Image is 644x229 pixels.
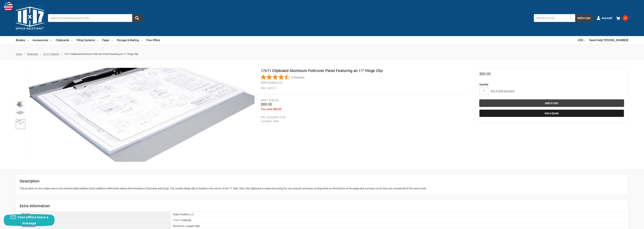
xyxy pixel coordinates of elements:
span: Account [602,16,612,20]
a: Buy in bulk and save [491,89,514,92]
div: This product is very unique due to the antimicrobial additive that's added to effectively reduce ... [20,187,624,190]
div: Orientation: [20,223,171,229]
a: Filing Systems [77,36,98,44]
div: Brand: [20,212,171,217]
a: Clipboards [56,36,73,44]
img: 17x11 Clipboard Hardboard Panel Featuring a Jumbo Board Clip Brown [16,120,25,124]
a: Accessories [33,36,52,44]
dt: Condition: [261,119,273,123]
div: Bound on Longest Side [171,223,624,229]
button: Chat offline leave a message [4,214,55,226]
a: Storage & Mailing [117,36,142,44]
div: MSRP [261,98,268,102]
a: Home [16,53,22,55]
dt: SKU: [261,86,266,90]
img: 645213_3__74948.1711040119.jpg [25,50,266,174]
dd: New [261,119,467,123]
span: 0 [623,15,628,21]
label: Quantity: [479,83,624,86]
a: USD [578,36,585,44]
dt: UPC: [261,115,266,119]
h2: Extra Information [20,203,624,209]
div: Ruby Paulina LLC. [171,212,624,217]
a: Free Offers [146,36,160,44]
dd: 645213 [261,86,469,90]
img: 11x17.com [16,4,44,32]
a: Ruby Paulina LLC. [261,81,283,84]
span: 4 Reviews [291,74,305,80]
a: Clipboards [27,53,38,55]
button: Add to Cart [575,14,593,22]
a: Binders [16,36,29,44]
div: 11x17 (Tabloid) [171,217,624,223]
span: $80.00 [261,102,272,107]
a: Paper [102,36,113,44]
h1: 17x11 Clipboard Aluminum Fold-over Panel Featuring an 11" Hinge Clip [261,68,469,73]
dd: 816628013168 [261,115,467,119]
span: You save [261,107,272,111]
span: $80.00 [273,107,281,111]
a: 11x17 (Tabloid) [43,53,59,55]
span: Chat offline leave a message [17,215,48,225]
a: 0 [616,13,628,23]
img: 17x11 Clipboard Aluminum Fold-over Panel Featuring an 11" Hinge Clip [16,101,25,108]
span: 17x11 Clipboard Aluminum Fold-over Panel Featuring an 11" Hinge Clip [64,53,138,55]
a: Account [597,13,612,23]
input: Add SKU to Cart [534,14,566,22]
h2: Description [20,178,624,184]
img: duty and tax information for United States [4,2,13,11]
input: Add to Cart [479,99,624,107]
div: Media Size: [20,217,171,223]
a: Need Help? [PHONE_NUMBER] [589,36,628,44]
button: Get a Quote [479,110,624,117]
span: $160.00 [269,99,278,102]
input: Search by keyword, brand or SKU [48,14,142,22]
button: Rated 4.5 out of 5 stars from 4 reviews. Jump to reviews. [261,74,305,80]
img: 17x11 Clipboard Aluminum Fold-over Panel Featuring an 11" Hinge Clip [16,111,25,115]
span: $80.00 [479,72,491,76]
